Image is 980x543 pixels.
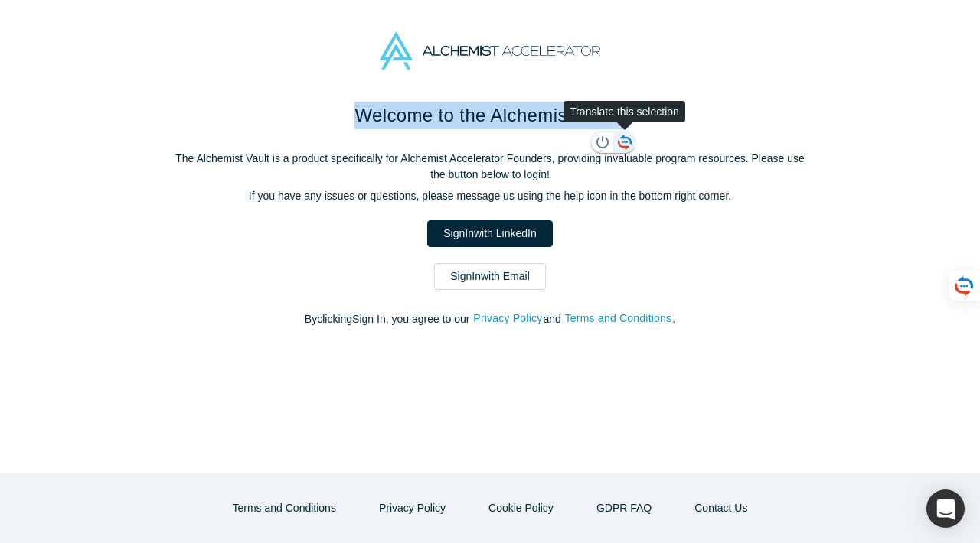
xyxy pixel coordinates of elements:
h1: Welcome to the Alchemist Vault! [168,102,812,129]
button: Terms and Conditions [564,310,673,327]
button: Contact Us [678,495,763,522]
button: Privacy Policy [363,495,462,522]
a: GDPR FAQ [580,495,668,522]
p: The Alchemist Vault is a product specifically for Alchemist Accelerator Founders, providing inval... [168,151,812,183]
p: By clicking Sign In , you agree to our and . [168,311,812,327]
button: Cookie Policy [472,495,570,522]
p: If you have any issues or questions, please message us using the help icon in the bottom right co... [168,188,812,204]
a: SignInwith LinkedIn [427,220,552,247]
button: Terms and Conditions [217,495,352,522]
button: Privacy Policy [472,310,543,327]
a: SignInwith Email [434,263,546,290]
img: Alchemist Accelerator Logo [380,32,600,70]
